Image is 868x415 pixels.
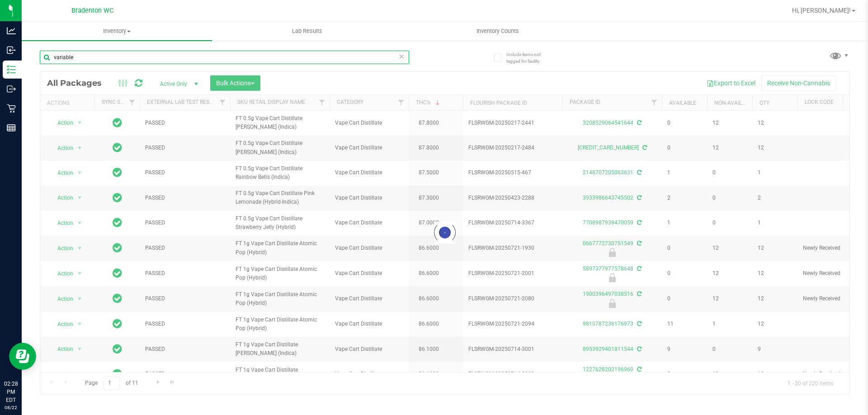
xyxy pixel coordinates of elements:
[402,22,593,41] a: Inventory Counts
[7,123,16,132] inline-svg: Reports
[4,404,18,411] p: 08/22
[40,51,409,64] input: Search Package ID, Item Name, SKU, Lot or Part Number...
[71,7,113,14] span: Bradenton WC
[7,84,16,93] inline-svg: Outbound
[398,51,405,62] span: Clear
[280,27,335,35] span: Lab Results
[7,26,16,35] inline-svg: Analytics
[7,65,16,74] inline-svg: Inventory
[9,343,36,370] iframe: Resource center
[22,22,212,41] a: Inventory
[792,7,851,14] span: Hi, [PERSON_NAME]!
[4,380,18,404] p: 02:28 PM EDT
[212,22,402,41] a: Lab Results
[7,46,16,55] inline-svg: Inbound
[22,27,212,35] span: Inventory
[506,51,552,65] span: Include items not tagged for facility
[7,104,16,113] inline-svg: Retail
[464,27,531,35] span: Inventory Counts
